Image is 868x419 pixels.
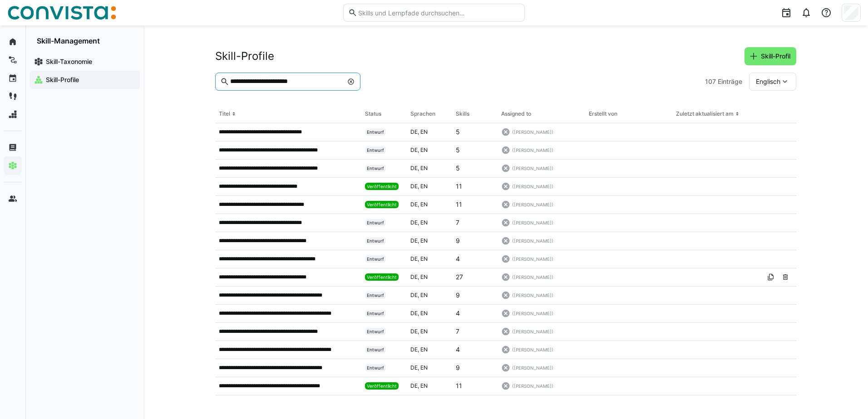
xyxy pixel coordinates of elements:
span: en [420,219,428,226]
span: ([PERSON_NAME]) [512,147,553,153]
span: de [410,310,420,317]
span: en [420,255,428,262]
span: en [420,310,428,317]
p: 4 [456,254,460,263]
span: de [410,364,420,371]
span: Entwurf [367,329,384,334]
div: Status [365,110,381,117]
div: Assigned to [501,110,531,117]
span: Entwurf [367,147,384,153]
h2: Skill-Profile [215,49,274,63]
p: 11 [456,200,462,209]
span: Entwurf [367,129,384,135]
span: Entwurf [367,220,384,225]
p: 9 [456,363,460,372]
span: en [420,237,428,244]
p: 27 [456,273,463,282]
span: de [410,255,420,262]
span: Entwurf [367,292,384,298]
span: de [410,146,420,153]
div: Skills [456,110,469,117]
span: Entwurf [367,311,384,316]
div: Erstellt von [589,110,617,117]
span: de [410,219,420,226]
span: Skill-Profil [759,52,792,61]
p: 9 [456,291,460,300]
div: Titel [219,110,230,117]
span: Englisch [756,77,780,86]
span: ([PERSON_NAME]) [512,328,553,335]
p: 7 [456,218,459,227]
span: Entwurf [367,365,384,370]
p: 5 [456,146,460,155]
span: ([PERSON_NAME]) [512,219,553,226]
span: en [420,128,428,135]
input: Skills und Lernpfade durchsuchen… [357,9,520,17]
p: 7 [456,327,459,336]
span: en [420,364,428,371]
span: en [420,346,428,353]
div: Sprachen [410,110,435,117]
span: Veröffentlicht [367,184,397,189]
span: ([PERSON_NAME]) [512,383,553,389]
span: Veröffentlicht [367,274,397,280]
span: ([PERSON_NAME]) [512,365,553,371]
span: de [410,165,420,171]
p: 11 [456,182,462,191]
span: Entwurf [367,256,384,262]
span: en [420,201,428,208]
span: ([PERSON_NAME]) [512,129,553,135]
span: ([PERSON_NAME]) [512,274,553,280]
span: ([PERSON_NAME]) [512,310,553,317]
span: de [410,328,420,335]
span: ([PERSON_NAME]) [512,346,553,353]
span: de [410,237,420,244]
span: ([PERSON_NAME]) [512,165,553,171]
span: en [420,292,428,298]
span: Einträge [718,77,742,86]
span: ([PERSON_NAME]) [512,183,553,190]
p: 4 [456,345,460,354]
span: en [420,183,428,190]
div: Zuletzt aktualisiert am [676,110,734,117]
span: de [410,382,420,389]
p: 11 [456,381,462,390]
span: Entwurf [367,238,384,244]
p: 4 [456,309,460,318]
span: 107 [705,77,716,86]
p: 9 [456,236,460,245]
span: de [410,346,420,353]
span: de [410,273,420,280]
span: en [420,273,428,280]
span: Veröffentlicht [367,383,397,389]
span: de [410,201,420,208]
span: de [410,292,420,298]
span: de [410,183,420,190]
span: ([PERSON_NAME]) [512,201,553,208]
span: Veröffentlicht [367,202,397,207]
span: ([PERSON_NAME]) [512,292,553,298]
span: en [420,146,428,153]
span: ([PERSON_NAME]) [512,256,553,262]
span: Entwurf [367,347,384,352]
button: Skill-Profil [745,47,796,65]
span: de [410,128,420,135]
span: en [420,328,428,335]
p: 5 [456,164,460,173]
span: en [420,165,428,171]
span: ([PERSON_NAME]) [512,238,553,244]
span: Entwurf [367,166,384,171]
span: en [420,382,428,389]
p: 5 [456,127,460,136]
